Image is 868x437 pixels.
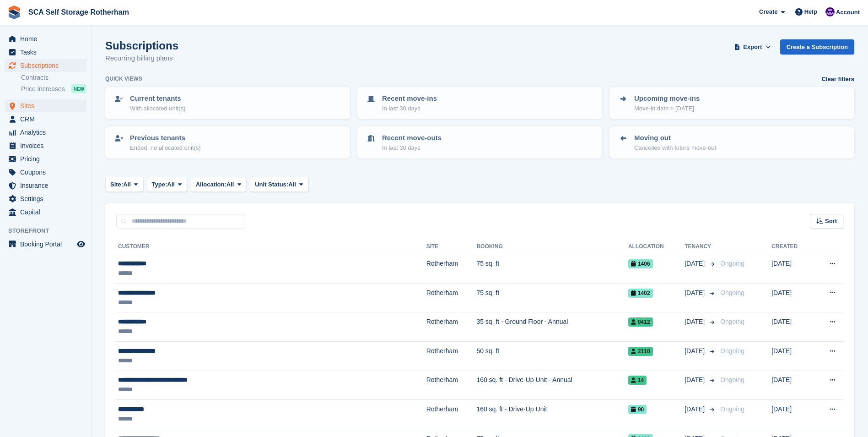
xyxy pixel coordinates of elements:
[743,43,762,52] span: Export
[685,259,706,268] span: [DATE]
[634,143,716,153] p: Cancelled with future move-out
[720,347,744,355] span: Ongoing
[610,88,853,118] a: Upcoming move-ins Move-in date > [DATE]
[720,318,744,325] span: Ongoing
[382,104,437,113] p: In last 30 days
[5,153,86,165] a: menu
[5,139,86,152] a: menu
[426,283,477,312] td: Rotherham
[382,143,442,153] p: In last 30 days
[255,180,288,189] span: Unit Status:
[382,93,437,104] p: Recent move-ins
[196,180,226,189] span: Allocation:
[75,239,86,250] a: Preview store
[20,166,75,179] span: Coupons
[358,127,601,158] a: Recent move-outs In last 30 days
[5,166,86,179] a: menu
[5,33,86,45] a: menu
[628,259,653,268] span: 1406
[476,371,628,400] td: 160 sq. ft - Drive-Up Unit - Annual
[106,127,349,158] a: Previous tenants Ended, no allocated unit(s)
[288,180,296,189] span: All
[21,73,86,82] a: Contracts
[476,400,628,429] td: 160 sq. ft - Drive-Up Unit
[130,104,185,113] p: With allocated unit(s)
[20,192,75,205] span: Settings
[5,99,86,112] a: menu
[685,288,706,298] span: [DATE]
[634,133,716,143] p: Moving out
[720,376,744,383] span: Ongoing
[426,312,477,342] td: Rotherham
[130,143,201,153] p: Ended, no allocated unit(s)
[771,312,813,342] td: [DATE]
[20,179,75,192] span: Insurance
[20,59,75,72] span: Subscriptions
[358,88,601,118] a: Recent move-ins In last 30 days
[628,376,647,385] span: 14
[20,113,75,126] span: CRM
[628,240,685,254] th: Allocation
[825,7,835,16] img: Kelly Neesham
[771,400,813,429] td: [DATE]
[20,33,75,45] span: Home
[5,206,86,218] a: menu
[20,153,75,165] span: Pricing
[226,180,234,189] span: All
[685,346,706,356] span: [DATE]
[836,8,860,17] span: Account
[21,84,86,94] a: Price increases NEW
[105,53,178,64] p: Recurring billing plans
[130,93,185,104] p: Current tenants
[733,39,773,55] button: Export
[152,180,167,189] span: Type:
[476,283,628,312] td: 75 sq. ft
[426,341,477,371] td: Rotherham
[5,192,86,205] a: menu
[634,104,700,113] p: Move-in date > [DATE]
[167,180,175,189] span: All
[771,341,813,371] td: [DATE]
[116,240,426,254] th: Customer
[110,180,123,189] span: Site:
[628,317,653,327] span: 0412
[685,317,706,327] span: [DATE]
[20,139,75,152] span: Invoices
[628,405,647,414] span: 90
[5,238,86,251] a: menu
[191,177,247,192] button: Allocation: All
[5,59,86,72] a: menu
[720,405,744,413] span: Ongoing
[5,179,86,192] a: menu
[476,254,628,284] td: 75 sq. ft
[21,85,65,93] span: Price increases
[476,312,628,342] td: 35 sq. ft - Ground Floor - Annual
[685,375,706,385] span: [DATE]
[20,99,75,112] span: Sites
[476,240,628,254] th: Booking
[147,177,187,192] button: Type: All
[821,75,854,84] a: Clear filters
[610,127,853,158] a: Moving out Cancelled with future move-out
[20,206,75,218] span: Capital
[780,39,854,55] a: Create a Subscription
[8,226,91,235] span: Storefront
[426,400,477,429] td: Rotherham
[105,39,178,52] h1: Subscriptions
[105,75,142,83] h6: Quick views
[5,126,86,139] a: menu
[685,240,717,254] th: Tenancy
[628,347,653,356] span: 2110
[25,5,133,20] a: SCA Self Storage Rotherham
[130,133,201,143] p: Previous tenants
[771,283,813,312] td: [DATE]
[720,289,744,296] span: Ongoing
[382,133,442,143] p: Recent move-outs
[5,46,86,59] a: menu
[20,238,75,251] span: Booking Portal
[771,240,813,254] th: Created
[105,177,143,192] button: Site: All
[426,254,477,284] td: Rotherham
[804,7,817,16] span: Help
[7,5,21,19] img: stora-icon-8386f47178a22dfd0bd8f6a31ec36ba5ce8667c1dd55bd0f319d3a0aa187defe.svg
